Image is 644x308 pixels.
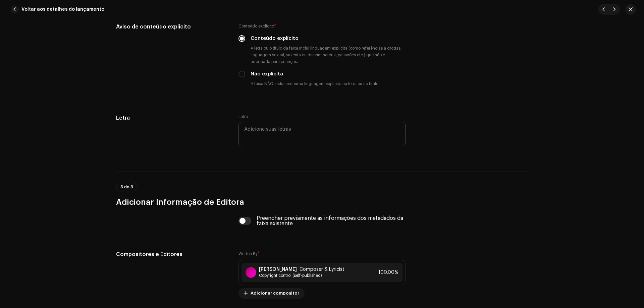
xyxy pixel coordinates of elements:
small: A faixa NÃO inclui nenhuma linguagem explícita na letra ou no título. [249,80,381,87]
label: Letra [238,114,248,119]
small: Conteúdo explícito [238,23,274,29]
small: A letra ou o título da faixa inclui linguagem explícita (como referências a drogas, linguagem sex... [249,45,406,65]
label: Não explícita [251,70,283,78]
h5: Letra [116,114,228,122]
span: Composer & Lyricist [300,267,344,272]
small: Written By [238,252,258,256]
label: Conteúdo explícito [251,35,299,42]
h3: Adicionar Informação de Editora [116,197,528,207]
span: 100,00% [378,270,398,275]
h5: Compositores e Editores [116,250,228,258]
span: Adicionar compositor [251,287,299,300]
span: 3 de 3 [120,185,133,189]
span: Copyright control (self-published) [259,273,344,278]
div: Preencher previamente as informações dos metadados da faixa existente [257,215,405,226]
strong: [PERSON_NAME] [259,267,297,272]
button: Adicionar compositor [238,288,305,299]
h5: Aviso de conteúdo explícito [116,23,228,31]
